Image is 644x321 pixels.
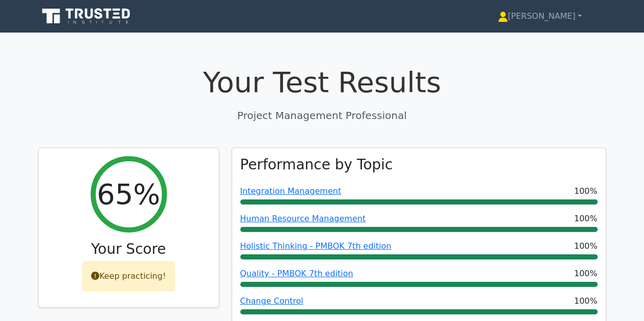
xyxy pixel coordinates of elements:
[240,156,393,173] h3: Performance by Topic
[38,65,606,99] h1: Your Test Results
[574,213,598,225] span: 100%
[240,214,366,223] a: Human Resource Management
[574,295,598,307] span: 100%
[82,261,175,291] div: Keep practicing!
[574,240,598,252] span: 100%
[240,296,303,306] a: Change Control
[240,269,353,278] a: Quality - PMBOK 7th edition
[574,185,598,197] span: 100%
[240,241,391,251] a: Holistic Thinking - PMBOK 7th edition
[97,177,160,211] h2: 65%
[473,6,606,26] a: [PERSON_NAME]
[47,241,211,258] h3: Your Score
[38,108,606,123] p: Project Management Professional
[240,186,342,196] a: Integration Management
[574,268,598,280] span: 100%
